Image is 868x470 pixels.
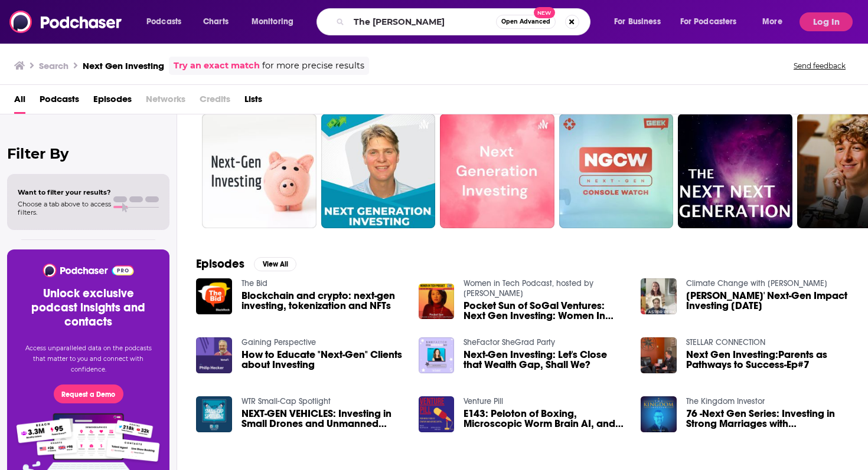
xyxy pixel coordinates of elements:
span: Want to filter your results? [18,188,111,196]
img: E143: Peloton of Boxing, Microscopic Worm Brain AI, and Next Gen Investing Platform [419,396,455,432]
h3: Next Gen Investing [83,60,164,71]
span: Open Advanced [501,19,550,25]
span: Pocket Sun of SoGal Ventures: Next Gen Investing: Women In Tech [GEOGRAPHIC_DATA] [464,301,626,321]
span: Podcasts [146,14,181,30]
button: open menu [606,12,676,31]
a: Episodes [93,90,132,114]
button: open menu [138,12,197,31]
a: Charts [195,12,236,31]
button: Open AdvancedNew [496,15,556,29]
a: NEXT-GEN VEHICLES: Investing in Small Drones and Unmanned Vehicles with MCRP, ONDS, SES & UMAC [242,409,404,429]
img: Astor Perkins' Next-Gen Impact Investing April 2021 [641,278,677,314]
a: Blockchain and crypto: next-gen investing, tokenization and NFTs [242,291,404,311]
span: Networks [146,90,185,114]
a: WTR Small-Cap Spotlight [242,396,331,406]
div: Search podcasts, credits, & more... [328,8,602,35]
p: Access unparalleled data on the podcasts that matter to you and connect with confidence. [21,343,155,375]
a: The Bid [242,278,267,288]
a: E143: Peloton of Boxing, Microscopic Worm Brain AI, and Next Gen Investing Platform [464,409,626,429]
img: Pocket Sun of SoGal Ventures: Next Gen Investing: Women In Tech Canada [419,284,455,320]
a: Lists [244,90,262,114]
img: 76 -Next Gen Series: Investing in Strong Marriages with John and Ashley Marsh [641,396,677,432]
a: EpisodesView All [196,257,296,271]
img: NEXT-GEN VEHICLES: Investing in Small Drones and Unmanned Vehicles with MCRP, ONDS, SES & UMAC [196,396,232,432]
img: How to Educate "Next-Gen" Clients about Investing [196,337,232,373]
span: Monitoring [252,14,293,30]
button: View All [254,257,296,271]
a: Climate Change with Scott Amyx [686,278,827,288]
button: open menu [243,12,309,31]
span: 76 -Next Gen Series: Investing in Strong Marriages with [PERSON_NAME] and [PERSON_NAME] [686,409,849,429]
a: STELLAR CONNECTION [686,337,765,347]
a: Podcasts [40,90,79,114]
a: Gaining Perspective [242,337,316,347]
h2: Episodes [196,257,244,271]
h3: Unlock exclusive podcast insights and contacts [21,287,155,329]
span: More [762,14,782,30]
img: Next-Gen Investing: Let's Close that Wealth Gap, Shall We? [419,337,455,373]
span: Choose a tab above to access filters. [18,200,111,216]
a: 76 -Next Gen Series: Investing in Strong Marriages with John and Ashley Marsh [686,409,849,429]
a: Try an exact match [174,59,260,73]
a: Women in Tech Podcast, hosted by Espree Devora [464,278,593,298]
input: Search podcasts, credits, & more... [349,12,496,31]
a: Next-Gen Investing: Let's Close that Wealth Gap, Shall We? [464,350,626,370]
button: Request a Demo [54,384,123,403]
button: Send feedback [790,61,849,71]
a: How to Educate "Next-Gen" Clients about Investing [242,350,404,370]
span: Credits [200,90,230,114]
a: Next Gen Investing:Parents as Pathways to Success-Ep#7 [686,350,849,370]
img: Podchaser - Follow, Share and Rate Podcasts [9,11,123,33]
span: for more precise results [262,59,364,73]
a: SheFactor SheGrad Party [464,337,555,347]
img: Blockchain and crypto: next-gen investing, tokenization and NFTs [196,278,232,314]
span: For Business [614,14,661,30]
a: The Kingdom Investor [686,396,765,406]
button: open menu [754,12,797,31]
span: Charts [203,14,229,30]
span: New [534,7,555,18]
h3: Search [39,60,68,71]
img: Podchaser - Follow, Share and Rate Podcasts [42,264,135,277]
button: open menu [673,12,754,31]
span: [PERSON_NAME]' Next-Gen Impact Investing [DATE] [686,291,849,311]
img: Next Gen Investing:Parents as Pathways to Success-Ep#7 [641,337,677,373]
a: Venture Pill [464,396,503,406]
span: For Podcasters [680,14,737,30]
button: Log In [800,12,853,31]
h2: Filter By [7,145,169,162]
a: All [14,90,25,114]
a: Astor Perkins' Next-Gen Impact Investing April 2021 [686,291,849,311]
a: Pocket Sun of SoGal Ventures: Next Gen Investing: Women In Tech Canada [464,301,626,321]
